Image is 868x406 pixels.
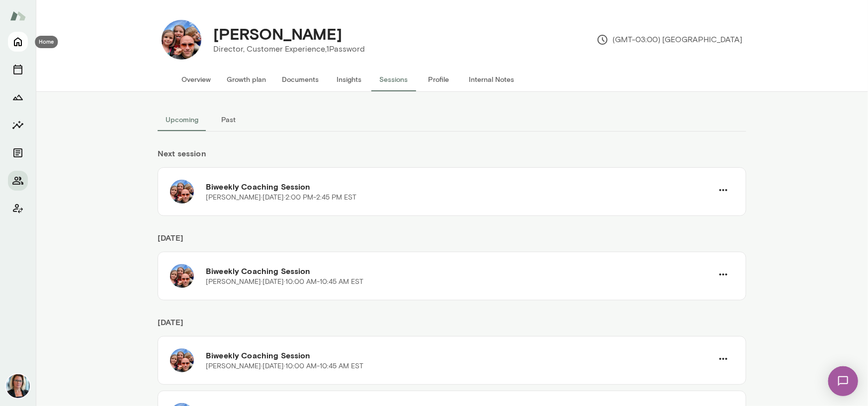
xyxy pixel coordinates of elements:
h6: Next session [158,147,746,167]
div: basic tabs example [158,108,746,132]
button: Past [206,108,251,132]
button: Documents [8,143,28,163]
h6: [DATE] [158,232,746,252]
h6: Biweekly Coaching Session [206,265,713,277]
button: Profile [416,68,461,91]
img: Mento [10,6,26,25]
button: Sessions [8,60,28,79]
p: (GMT-03:00) [GEOGRAPHIC_DATA] [597,34,742,46]
button: Growth Plan [8,87,28,107]
h6: Biweekly Coaching Session [206,349,713,361]
button: Overview [174,68,219,91]
img: Hugues Mackay [162,20,201,60]
button: Upcoming [158,108,206,132]
h6: [DATE] [158,316,746,336]
button: Members [8,171,28,191]
p: [PERSON_NAME] · [DATE] · 2:00 PM-2:45 PM EST [206,193,356,203]
h6: Biweekly Coaching Session [206,181,713,193]
button: Internal Notes [461,68,522,91]
button: Client app [8,199,28,218]
div: Home [35,36,58,48]
button: Sessions [371,68,416,91]
img: Jennifer Alvarez [6,374,30,398]
button: Documents [274,68,327,91]
p: [PERSON_NAME] · [DATE] · 10:00 AM-10:45 AM EST [206,361,363,371]
h4: [PERSON_NAME] [213,24,342,43]
button: Insights [327,68,371,91]
p: Director, Customer Experience, 1Password [213,43,365,55]
button: Insights [8,115,28,135]
button: Home [8,32,28,52]
p: [PERSON_NAME] · [DATE] · 10:00 AM-10:45 AM EST [206,277,363,287]
button: Growth plan [219,68,274,91]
